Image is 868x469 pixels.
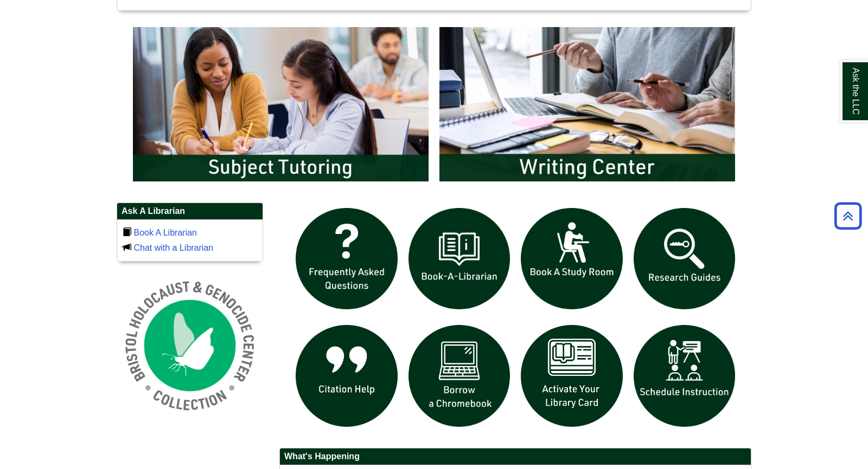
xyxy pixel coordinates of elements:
img: Writing Center Information [434,22,741,186]
a: Book A Librarian [133,228,197,237]
img: Borrow a chromebook icon links to the borrow a chromebook web page [403,320,516,432]
img: Subject Tutoring Information [127,22,434,186]
img: citation help icon links to citation help guide page [290,320,403,432]
div: slideshow [127,22,741,191]
a: Chat with a Librarian [133,243,213,252]
img: activate Library Card icon links to form to activate student ID into library card [515,320,628,432]
h2: Ask A Librarian [117,203,263,220]
a: Back to Top [831,209,865,223]
img: Research Guides icon links to research guides web page [628,203,741,315]
div: slideshow [290,203,741,437]
img: Book a Librarian icon links to book a librarian web page [403,203,516,315]
img: book a study room icon links to book a study room web page [515,203,628,315]
img: frequently asked questions [290,203,403,315]
img: For faculty. Schedule Library Instruction icon links to form. [628,320,741,432]
img: Holocaust and Genocide Collection [117,272,263,419]
h2: What's Happening [280,448,751,465]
